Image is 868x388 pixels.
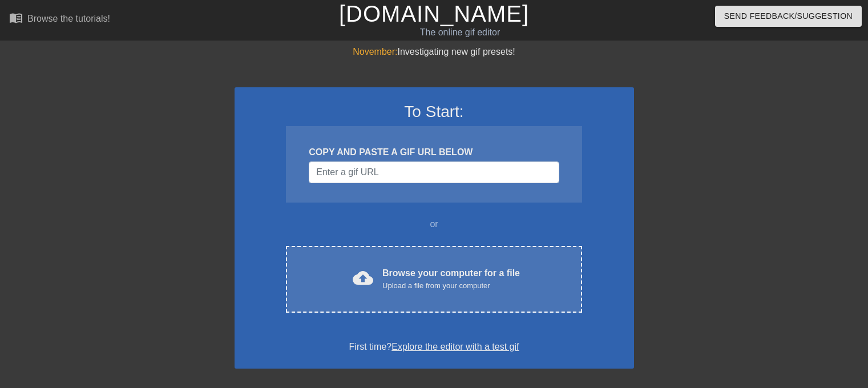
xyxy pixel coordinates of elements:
div: First time? [249,340,619,354]
div: COPY AND PASTE A GIF URL BELOW [309,145,559,159]
h3: To Start: [249,102,619,122]
div: Browse your computer for a file [382,266,520,292]
div: The online gif editor [295,26,625,39]
a: [DOMAIN_NAME] [339,1,529,26]
div: Upload a file from your computer [382,280,520,292]
a: Explore the editor with a test gif [391,342,519,351]
span: cloud_upload [353,268,373,288]
a: Browse the tutorials! [9,11,110,29]
span: Send Feedback/Suggestion [724,9,853,23]
div: Browse the tutorials! [27,14,110,23]
span: November: [353,47,397,56]
input: Username [309,161,559,183]
button: Send Feedback/Suggestion [715,6,862,27]
div: or [264,217,604,231]
div: Investigating new gif presets! [235,45,634,59]
span: menu_book [9,11,23,25]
